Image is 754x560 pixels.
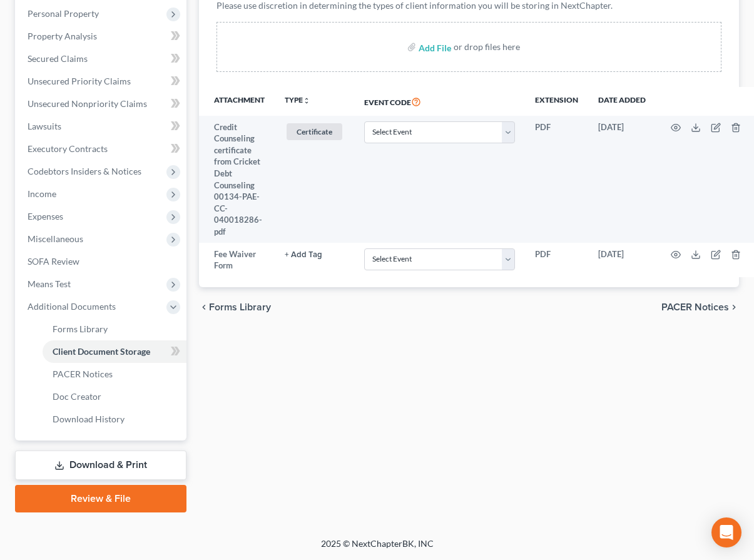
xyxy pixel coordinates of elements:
span: PACER Notices [53,369,113,379]
span: Income [28,188,56,199]
a: SOFA Review [18,250,186,273]
span: Certificate [287,123,342,140]
a: Forms Library [43,318,186,340]
a: Lawsuits [18,115,186,138]
span: Means Test [28,278,71,289]
span: Secured Claims [28,53,88,64]
span: Expenses [28,211,63,221]
span: Personal Property [28,8,99,19]
span: Executory Contracts [28,143,108,154]
div: or drop files here [454,41,520,53]
a: Client Document Storage [43,340,186,363]
span: PACER Notices [661,302,729,312]
td: Credit Counseling certificate from Cricket Debt Counseling 00134-PAE-CC-040018286-pdf [199,116,275,243]
a: Secured Claims [18,48,186,70]
th: Attachment [199,87,275,116]
td: Fee Waiver Form [199,243,275,277]
span: Unsecured Nonpriority Claims [28,98,147,109]
div: 2025 © NextChapterBK, INC [21,537,734,560]
th: Event Code [354,87,525,116]
div: Open Intercom Messenger [711,517,741,547]
button: + Add Tag [285,251,322,259]
span: Doc Creator [53,391,101,402]
td: [DATE] [588,116,656,243]
a: Certificate [285,121,344,142]
span: Additional Documents [28,301,116,312]
i: chevron_left [199,302,209,312]
th: Extension [525,87,588,116]
span: SOFA Review [28,256,79,267]
button: PACER Notices chevron_right [661,302,739,312]
a: Doc Creator [43,385,186,408]
i: unfold_more [303,97,310,104]
a: Download History [43,408,186,430]
button: chevron_left Forms Library [199,302,271,312]
td: PDF [525,243,588,277]
a: Download & Print [15,451,186,480]
td: PDF [525,116,588,243]
a: Executory Contracts [18,138,186,160]
a: + Add Tag [285,248,344,260]
span: Client Document Storage [53,346,150,357]
span: Forms Library [209,302,271,312]
th: Date added [588,87,656,116]
span: Forms Library [53,323,108,334]
button: TYPEunfold_more [285,96,310,104]
span: Download History [53,414,125,424]
a: Property Analysis [18,25,186,48]
i: chevron_right [729,302,739,312]
span: Property Analysis [28,31,97,41]
a: Review & File [15,485,186,512]
span: Unsecured Priority Claims [28,76,131,86]
a: PACER Notices [43,363,186,385]
a: Unsecured Priority Claims [18,70,186,93]
a: Unsecured Nonpriority Claims [18,93,186,115]
td: [DATE] [588,243,656,277]
span: Lawsuits [28,121,61,131]
span: Codebtors Insiders & Notices [28,166,141,176]
span: Miscellaneous [28,233,83,244]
